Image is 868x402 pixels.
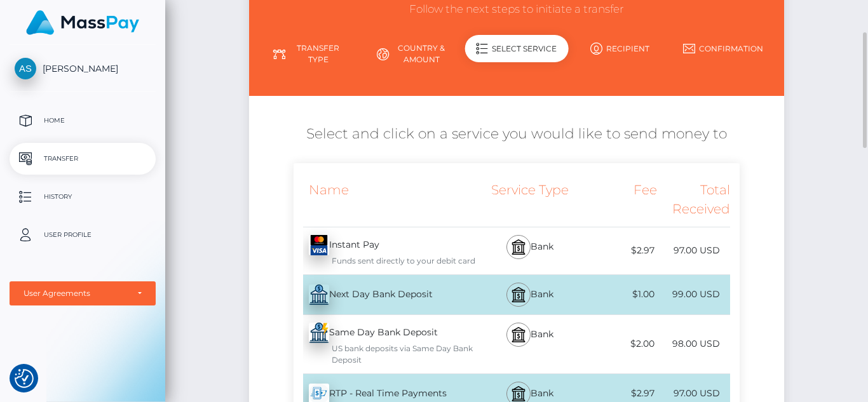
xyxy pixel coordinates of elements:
p: User Profile [15,225,151,245]
a: Home [10,105,156,137]
button: Consent Preferences [15,369,34,388]
div: Service Type [475,173,585,227]
img: bank.svg [511,327,526,342]
div: Same Day Bank Deposit [294,315,475,373]
a: Country & Amount [362,37,465,70]
div: 98.00 USD [657,330,729,358]
a: Transfer [10,143,156,175]
img: Revisit consent button [15,369,34,388]
button: User Agreements [10,281,156,305]
p: Transfer [15,149,151,168]
img: MassPay [26,10,139,35]
h3: Follow the next steps to initiate a transfer [259,2,775,17]
h5: Select and click on a service you would like to send money to [259,124,775,144]
a: Recipient [568,37,671,60]
div: $1.00 [585,280,657,309]
a: Transfer Type [259,37,362,70]
img: 8MxdlsaCuGbAAAAAElFTkSuQmCC [309,285,329,305]
img: bank.svg [511,386,526,401]
div: Total Received [657,173,729,227]
div: Bank [475,315,585,373]
a: Confirmation [671,37,774,60]
div: $2.00 [585,330,657,358]
div: Fee [585,173,657,227]
p: Home [15,111,151,130]
img: bank.svg [511,287,526,302]
div: $2.97 [585,236,657,265]
img: bank.svg [511,239,526,255]
p: History [15,187,151,206]
div: Instant Pay [294,227,475,274]
div: Funds sent directly to your debit card [309,255,475,267]
div: Select Service [465,35,568,62]
img: QwWugUCNyICDhMjofT14yaqUfddCM6mkz1jyhlzQJMfnoYLnQKBG4sBBx5acn+Idg5zKpHvf4PMFFwNoJ2cDAAAAAASUVORK5... [309,235,329,255]
div: Bank [475,227,585,274]
div: Bank [475,275,585,314]
div: Next Day Bank Deposit [294,277,475,312]
a: Select Service [465,37,568,70]
div: Name [294,173,475,227]
a: History [10,181,156,213]
img: uObGLS8Ltq9ceZQwppFW9RMbi2NbuedY4gAAAABJRU5ErkJggg== [309,323,329,343]
div: 99.00 USD [657,280,729,309]
div: User Agreements [24,288,128,298]
div: US bank deposits via Same Day Bank Deposit [309,343,475,366]
div: 97.00 USD [657,236,729,265]
a: User Profile [10,219,156,251]
span: [PERSON_NAME] [10,63,156,74]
